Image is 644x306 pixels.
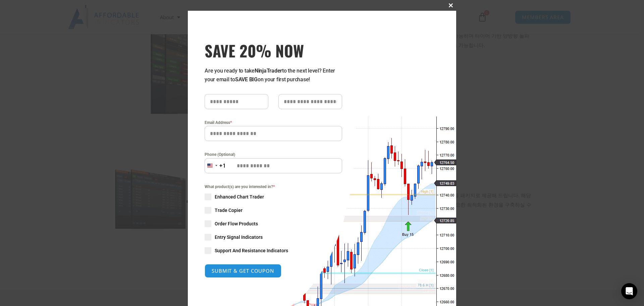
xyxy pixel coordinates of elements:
label: Order Flow Products [205,220,342,227]
label: Enhanced Chart Trader [205,193,342,200]
div: Open Intercom Messenger [621,283,637,299]
button: SUBMIT & GET COUPON [205,264,281,278]
button: Selected country [205,158,226,173]
div: +1 [219,162,226,170]
span: Entry Signal Indicators [215,234,263,241]
span: Support And Resistance Indicators [215,247,288,254]
h3: SAVE 20% NOW [205,41,342,60]
label: Trade Copier [205,207,342,214]
label: Email Address [205,119,342,126]
label: Phone (Optional) [205,151,342,158]
span: What product(s) are you interested in? [205,183,342,190]
span: Trade Copier [215,207,243,214]
strong: NinjaTrader [255,68,282,74]
label: Support And Resistance Indicators [205,247,342,254]
p: Are you ready to take to the next level? Enter your email to on your first purchase! [205,67,342,84]
label: Entry Signal Indicators [205,234,342,241]
strong: SAVE BIG [235,76,258,83]
span: Order Flow Products [215,220,258,227]
span: Enhanced Chart Trader [215,193,264,200]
